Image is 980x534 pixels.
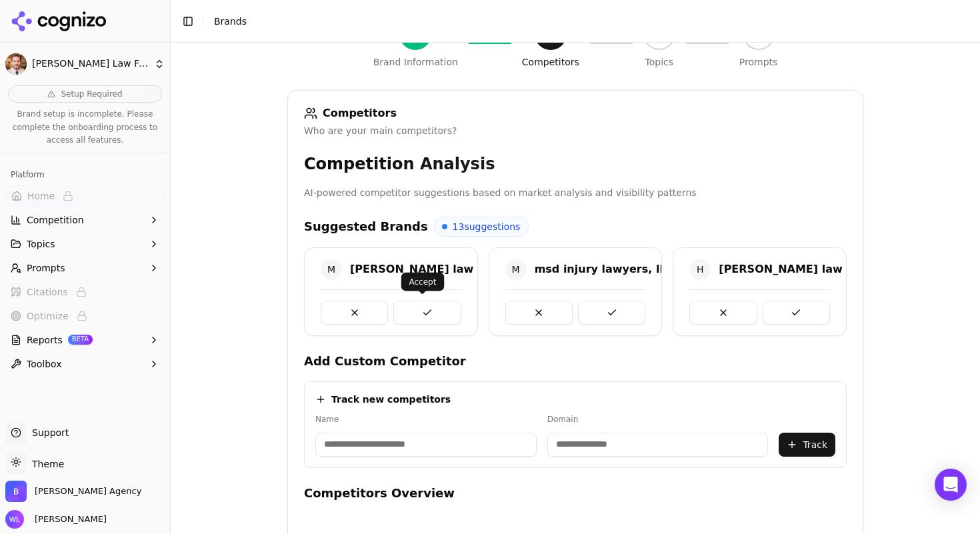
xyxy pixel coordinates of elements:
p: Accept [409,277,437,287]
div: Competitors [522,55,579,69]
button: Track [779,433,835,457]
h4: Suggested Brands [304,217,428,236]
span: Topics [27,237,55,251]
span: Home [27,189,55,203]
div: Competitors [304,107,847,120]
span: Optimize [27,309,69,323]
p: AI-powered competitor suggestions based on market analysis and visibility patterns [304,185,847,201]
span: Support [27,426,69,439]
span: Bob Agency [35,485,141,497]
span: [PERSON_NAME] [29,513,107,525]
span: H [689,259,711,280]
span: [PERSON_NAME] Law Firm [32,58,149,70]
span: M [321,259,342,280]
img: Giddens Law Firm [5,53,27,75]
span: 13 suggestions [453,220,521,233]
label: Domain [547,414,769,425]
button: Competition [5,209,165,231]
button: Prompts [5,257,165,279]
img: Bob Agency [5,481,27,502]
p: Brand setup is incomplete. Please complete the onboarding process to access all features. [8,108,162,147]
h4: Track new competitors [331,393,451,406]
span: Competition [27,213,84,227]
div: Topics [645,55,674,69]
span: Reports [27,333,63,347]
div: Who are your main competitors? [304,124,847,137]
button: ReportsBETA [5,329,165,351]
span: Brands [214,16,247,27]
img: Wendy Lindars [5,510,24,529]
h3: Competition Analysis [304,153,847,175]
button: Open user button [5,510,107,529]
span: M [505,259,527,280]
label: Name [315,414,537,425]
h4: Competitors Overview [304,484,847,503]
span: BETA [68,335,93,344]
span: Prompts [27,261,65,275]
div: Platform [5,164,165,185]
button: Toolbox [5,353,165,375]
div: [PERSON_NAME] law firm, pllc [719,261,899,277]
div: msd injury lawyers, llc [535,261,670,277]
div: Prompts [739,55,778,69]
span: Toolbox [27,357,62,371]
button: Open organization switcher [5,481,141,502]
span: Setup Required [61,89,122,99]
button: Topics [5,233,165,255]
span: Citations [27,285,68,299]
h4: Add Custom Competitor [304,352,847,371]
div: [PERSON_NAME] law firm [350,261,501,277]
span: Theme [27,459,64,469]
nav: breadcrumb [214,15,943,28]
div: Brand Information [373,55,458,69]
div: Open Intercom Messenger [935,469,967,501]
